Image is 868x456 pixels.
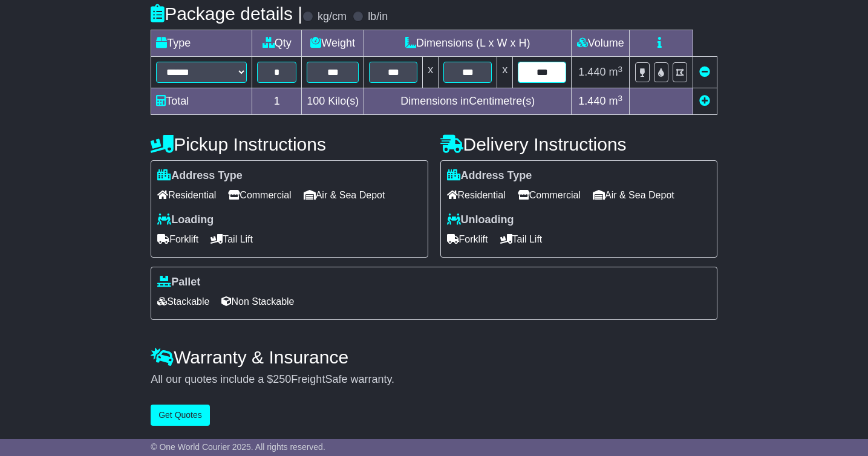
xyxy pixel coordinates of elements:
[368,10,388,24] label: lb/in
[302,88,364,115] td: Kilo(s)
[609,95,622,107] span: m
[364,88,572,115] td: Dimensions in Centimetre(s)
[151,405,210,426] button: Get Quotes
[440,134,717,154] h4: Delivery Instructions
[151,4,302,24] h4: Package details |
[423,57,439,88] td: x
[157,276,200,289] label: Pallet
[609,66,622,78] span: m
[151,373,717,386] div: All our quotes include a $ FreightSafe warranty.
[252,88,302,115] td: 1
[593,186,674,204] span: Air & Sea Depot
[307,95,325,107] span: 100
[447,213,514,227] label: Unloading
[151,442,325,452] span: © One World Courier 2025. All rights reserved.
[447,230,488,249] span: Forklift
[578,95,605,107] span: 1.440
[699,66,710,78] a: Remove this item
[572,30,630,57] td: Volume
[364,30,572,57] td: Dimensions (L x W x H)
[151,134,428,154] h4: Pickup Instructions
[151,30,252,57] td: Type
[157,292,209,311] span: Stackable
[157,186,216,204] span: Residential
[151,347,717,367] h4: Warranty & Insurance
[151,88,252,115] td: Total
[618,94,622,103] sup: 3
[252,30,302,57] td: Qty
[447,186,506,204] span: Residential
[304,186,385,204] span: Air & Sea Depot
[157,213,214,227] label: Loading
[157,169,243,183] label: Address Type
[518,186,581,204] span: Commercial
[578,66,605,78] span: 1.440
[302,30,364,57] td: Weight
[500,230,543,249] span: Tail Lift
[699,95,710,107] a: Add new item
[447,169,532,183] label: Address Type
[618,65,622,74] sup: 3
[273,373,291,385] span: 250
[221,292,294,311] span: Non Stackable
[210,230,253,249] span: Tail Lift
[157,230,198,249] span: Forklift
[228,186,291,204] span: Commercial
[497,57,513,88] td: x
[318,10,347,24] label: kg/cm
